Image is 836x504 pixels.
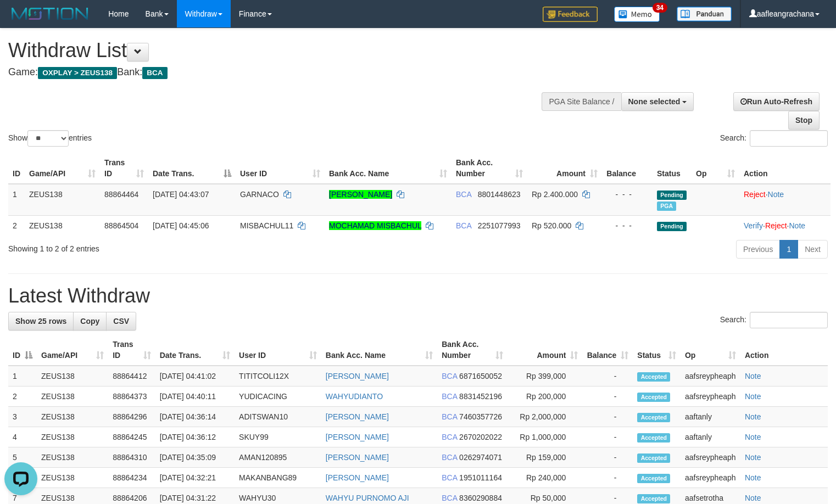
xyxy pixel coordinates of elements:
[155,468,235,488] td: [DATE] 04:32:21
[8,447,37,468] td: 5
[681,468,740,488] td: aafsreypheaph
[236,153,325,184] th: User ID: activate to sort column ascending
[155,366,235,387] td: [DATE] 04:41:02
[235,427,321,447] td: SKUY99
[108,447,155,468] td: 88864310
[456,190,471,199] span: BCA
[326,473,389,482] a: [PERSON_NAME]
[8,40,547,61] h1: Withdraw List
[606,220,648,231] div: - - -
[745,473,761,482] a: Note
[677,7,732,21] img: panduan.png
[582,366,633,387] td: -
[329,221,421,230] a: MOCHAMAD MISBACHUL
[108,427,155,447] td: 88864245
[542,92,621,111] div: PGA Site Balance /
[8,334,37,366] th: ID: activate to sort column descending
[8,67,547,78] h4: Game: Bank:
[739,215,831,236] td: · ·
[750,130,828,147] input: Search:
[681,366,740,387] td: aafsreypheaph
[606,189,648,200] div: - - -
[235,407,321,427] td: ADITSWAN10
[329,190,392,199] a: [PERSON_NAME]
[508,427,583,447] td: Rp 1,000,000
[459,494,502,502] span: Copy 8360290884 to clipboard
[657,201,676,211] span: Marked by aaftanly
[745,433,761,441] a: Note
[235,366,321,387] td: TITITCOLI12X
[235,447,321,468] td: AMAN120895
[38,67,117,79] span: OXPLAY > ZEUS138
[779,240,798,259] a: 1
[148,153,236,184] th: Date Trans.: activate to sort column descending
[326,372,389,380] a: [PERSON_NAME]
[789,221,805,230] a: Note
[459,473,502,482] span: Copy 1951011164 to clipboard
[326,494,409,502] a: WAHYU PURNOMO AJI
[73,312,107,331] a: Copy
[325,153,452,184] th: Bank Acc. Name: activate to sort column ascending
[113,317,129,326] span: CSV
[8,366,37,387] td: 1
[633,334,681,366] th: Status: activate to sort column ascending
[508,334,583,366] th: Amount: activate to sort column ascending
[155,427,235,447] td: [DATE] 04:36:12
[637,413,670,422] span: Accepted
[637,474,670,483] span: Accepted
[25,215,100,236] td: ZEUS138
[240,190,279,199] span: GARNACO
[739,153,831,184] th: Action
[142,67,167,79] span: BCA
[108,407,155,427] td: 88864296
[8,215,25,236] td: 2
[739,184,831,216] td: ·
[745,494,761,502] a: Note
[733,92,820,111] a: Run Auto-Refresh
[765,221,787,230] a: Reject
[508,387,583,407] td: Rp 200,000
[582,387,633,407] td: -
[628,97,681,106] span: None selected
[442,392,457,401] span: BCA
[508,447,583,468] td: Rp 159,000
[437,334,508,366] th: Bank Acc. Number: activate to sort column ascending
[108,387,155,407] td: 88864373
[637,372,670,382] span: Accepted
[442,372,457,380] span: BCA
[750,312,828,328] input: Search:
[155,334,235,366] th: Date Trans.: activate to sort column ascending
[602,153,653,184] th: Balance
[653,3,667,13] span: 34
[745,453,761,462] a: Note
[8,153,25,184] th: ID
[681,334,740,366] th: Op: activate to sort column ascending
[442,494,457,502] span: BCA
[27,130,69,147] select: Showentries
[321,334,437,366] th: Bank Acc. Name: activate to sort column ascending
[745,372,761,380] a: Note
[235,387,321,407] td: YUDICACING
[8,285,828,307] h1: Latest Withdraw
[657,191,687,200] span: Pending
[788,111,820,130] a: Stop
[614,7,660,22] img: Button%20Memo.svg
[459,372,502,380] span: Copy 6871650052 to clipboard
[508,468,583,488] td: Rp 240,000
[478,190,521,199] span: Copy 8801448623 to clipboard
[478,221,521,230] span: Copy 2251077993 to clipboard
[8,312,74,331] a: Show 25 rows
[543,7,598,22] img: Feedback.jpg
[37,366,108,387] td: ZEUS138
[37,468,108,488] td: ZEUS138
[582,427,633,447] td: -
[637,433,670,443] span: Accepted
[8,130,92,147] label: Show entries
[720,312,828,328] label: Search:
[37,387,108,407] td: ZEUS138
[326,453,389,462] a: [PERSON_NAME]
[153,221,209,230] span: [DATE] 04:45:06
[8,184,25,216] td: 1
[452,153,527,184] th: Bank Acc. Number: activate to sort column ascending
[442,412,457,421] span: BCA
